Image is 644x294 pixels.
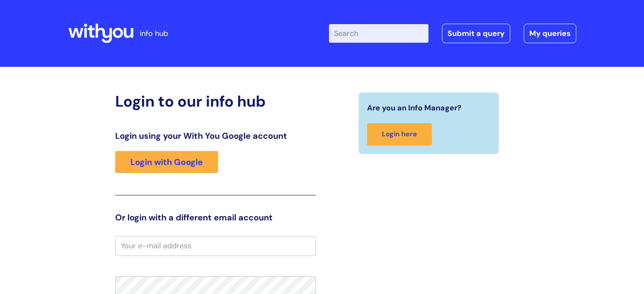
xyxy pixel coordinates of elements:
[115,92,316,110] h2: Login to our info hub
[115,151,218,173] a: Login with Google
[115,236,316,256] input: Your e-mail address
[367,101,462,115] span: Are you an Info Manager?
[115,212,316,223] h3: Or login with a different email account
[524,24,576,43] a: My queries
[442,24,510,43] a: Submit a query
[140,27,168,40] p: info hub
[367,123,432,146] a: Login here
[329,24,428,43] input: Search
[115,131,316,141] h3: Login using your With You Google account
